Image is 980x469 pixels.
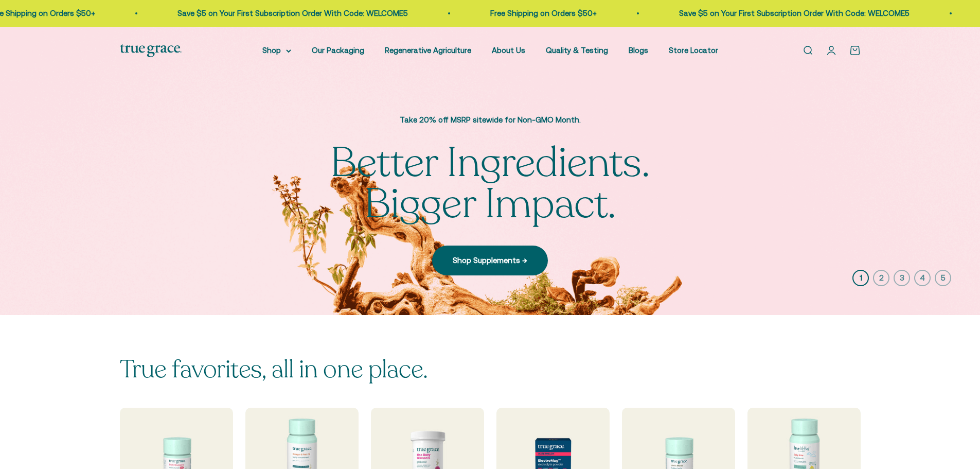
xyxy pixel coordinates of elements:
split-lines: Better Ingredients. Bigger Impact. [330,135,650,232]
button: 3 [894,270,910,286]
button: 1 [852,270,869,286]
a: Store Locator [669,46,718,55]
summary: Shop [262,44,291,57]
a: Free Shipping on Orders $50+ [483,9,589,18]
split-lines: True favorites, all in one place. [120,353,428,386]
p: Take 20% off MSRP sitewide for Non-GMO Month. [320,114,660,126]
a: Regenerative Agriculture [385,46,471,55]
a: Shop Supplements → [432,246,548,275]
p: Save $5 on Your First Subscription Order With Code: WELCOME5 [170,7,400,20]
a: Blogs [629,46,648,55]
button: 2 [873,270,889,286]
button: 4 [914,270,931,286]
a: About Us [492,46,525,55]
p: Save $5 on Your First Subscription Order With Code: WELCOME5 [671,7,902,20]
a: Quality & Testing [546,46,608,55]
button: 5 [935,270,951,286]
a: Our Packaging [312,46,364,55]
